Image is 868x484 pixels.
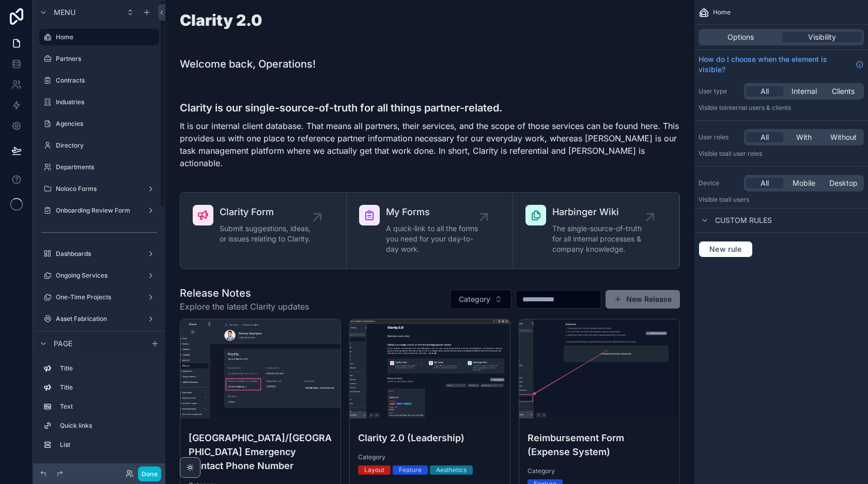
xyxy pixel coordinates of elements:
label: Device [699,179,740,187]
p: Visible to [699,196,864,204]
label: Departments [56,163,157,171]
div: scrollable content [33,356,165,463]
a: Partners [39,51,159,67]
label: Asset Fabrication [56,315,143,323]
button: Done [138,466,161,481]
label: Agencies [56,120,157,128]
a: Dashboards [39,246,159,262]
span: Internal users & clients [725,104,791,111]
label: Home [56,33,153,41]
p: Visible to [699,104,864,112]
label: Noloco Forms [56,185,143,193]
span: Home [713,8,731,17]
span: Internal [792,86,817,96]
span: All [761,132,769,142]
label: Quick links [60,422,155,430]
span: All [761,178,769,188]
a: Onboarding Review Form [39,202,159,219]
span: Without [830,132,857,142]
label: User type [699,87,740,95]
a: Asset Fabrication [39,311,159,327]
label: Onboarding Review Form [56,206,143,215]
a: Departments [39,159,159,175]
a: Ongoing Services [39,267,159,284]
label: Industries [56,98,157,106]
span: Visibility [808,32,836,42]
label: Dashboards [56,250,143,258]
a: Industries [39,94,159,110]
label: One-Time Projects [56,293,143,301]
label: Partners [56,55,157,63]
span: Page [54,338,72,349]
label: Directory [56,141,157,150]
label: Ongoing Services [56,271,143,280]
span: All [761,86,769,96]
span: How do I choose when the element is visible? [699,54,851,75]
label: Text [60,402,155,411]
a: Contracts [39,72,159,89]
p: Visible to [699,150,864,158]
span: New rule [705,245,746,254]
span: Options [727,32,754,42]
label: List [60,441,155,449]
a: Directory [39,137,159,154]
label: Contracts [56,76,157,85]
span: Desktop [829,178,858,188]
button: New rule [699,241,753,257]
span: All user roles [725,150,762,157]
label: User roles [699,133,740,141]
a: Agencies [39,116,159,132]
span: Mobile [793,178,815,188]
a: One-Time Projects [39,289,159,305]
a: How do I choose when the element is visible? [699,54,864,75]
span: Custom rules [715,215,772,225]
label: Title [60,383,155,392]
a: Home [39,29,159,45]
label: Title [60,364,155,373]
span: Clients [832,86,855,96]
span: Menu [54,7,75,18]
span: With [796,132,812,142]
span: all users [725,196,749,203]
a: Noloco Forms [39,181,159,197]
